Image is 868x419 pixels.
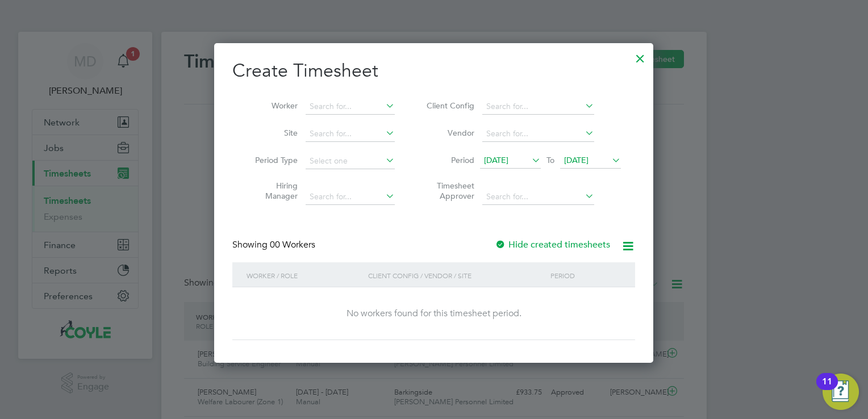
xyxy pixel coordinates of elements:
label: Timesheet Approver [423,181,474,201]
label: Period Type [247,155,298,165]
label: Client Config [423,100,474,111]
label: Hide created timesheets [495,239,610,250]
span: 00 Workers [270,239,315,250]
span: To [543,153,558,167]
div: No workers found for this timesheet period. [244,308,624,320]
input: Search for... [482,126,594,142]
span: [DATE] [484,155,508,165]
label: Worker [247,100,298,111]
label: Hiring Manager [247,181,298,201]
input: Search for... [306,99,395,115]
div: Showing [232,239,318,251]
input: Search for... [306,126,395,142]
div: Period [548,262,624,288]
button: Open Resource Center, 11 new notifications [823,374,859,410]
span: [DATE] [564,155,589,165]
input: Search for... [482,189,594,205]
input: Search for... [482,99,594,115]
input: Select one [306,153,395,169]
input: Search for... [306,189,395,205]
h2: Create Timesheet [232,59,635,83]
div: Worker / Role [244,262,365,288]
label: Period [423,155,474,165]
label: Site [247,128,298,138]
div: Client Config / Vendor / Site [365,262,548,288]
label: Vendor [423,128,474,138]
div: 11 [822,382,832,396]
